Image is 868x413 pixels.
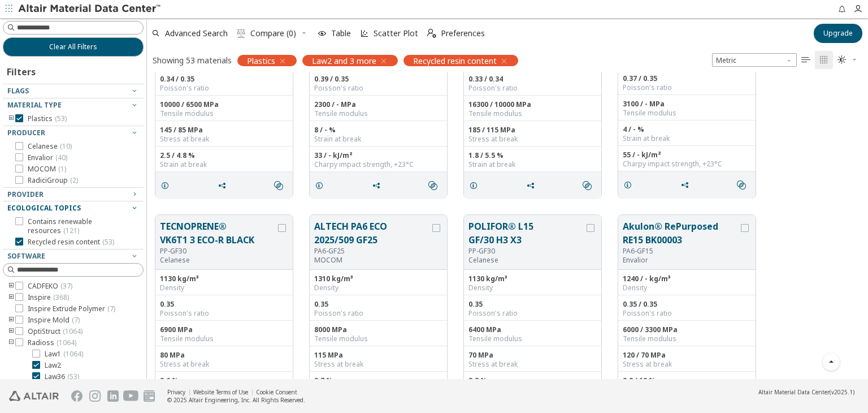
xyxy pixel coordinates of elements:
div: 1.8 / 5.5 % [468,151,597,160]
i:  [801,55,810,64]
span: ( 10 ) [60,141,72,151]
span: Clear All Filters [49,42,97,51]
div: 0.34 / 0.35 [160,75,288,84]
div: 2300 / - MPa [314,100,442,109]
div: 10000 / 6500 MPa [160,100,288,109]
button: Table View [797,51,815,69]
button: Details [464,174,488,197]
button: Producer [3,126,144,140]
div: 2.7 % [314,376,442,385]
i: toogle group [7,293,15,302]
span: Celanese [28,142,72,151]
div: Density [314,283,442,292]
span: Scatter Plot [374,29,418,37]
span: Law2 and 3 more [312,55,376,66]
span: ( 2 ) [70,175,78,185]
button: Details [618,174,642,196]
div: Density [160,283,288,292]
div: PP-GF30 [468,247,584,256]
span: Law36 [45,372,79,381]
span: Provider [7,190,44,199]
div: 0.35 [314,300,442,309]
div: PA6-GF25 [314,247,430,256]
button: Similar search [578,174,601,197]
span: ( 53 ) [67,372,79,381]
div: Tensile modulus [314,334,442,343]
i:  [237,29,246,38]
div: Stress at break [468,360,597,369]
div: 6400 MPa [468,325,597,334]
i: toogle group [7,316,15,325]
div: Unit System [712,53,797,67]
a: Privacy [167,388,185,396]
div: Density [623,283,751,292]
div: 6900 MPa [160,325,288,334]
span: Compare (0) [250,29,296,37]
div: Strain at break [160,160,288,169]
span: Advanced Search [165,29,228,37]
button: Similar search [423,174,447,197]
div: grid [147,72,868,379]
button: Ecological Topics [3,201,144,215]
span: RadiciGroup [28,176,78,185]
div: 16300 / 10000 MPa [468,100,597,109]
p: Envalior [623,256,739,265]
div: PP-GF30 [160,247,276,256]
p: Celanese [468,256,584,265]
span: Envalior [28,153,67,162]
div: Stress at break [623,360,751,369]
div: Poisson's ratio [623,309,751,318]
span: ( 1064 ) [63,326,83,336]
div: 80 MPa [160,351,288,360]
div: Showing 53 materials [153,55,232,66]
span: Recycled resin content [28,238,114,247]
p: MOCOM [314,256,430,265]
span: Ecological Topics [7,203,81,213]
span: Law2 [45,361,61,370]
span: Producer [7,128,45,137]
button: Flags [3,84,144,98]
span: Table [331,29,351,37]
span: Flags [7,86,29,96]
button: Provider [3,188,144,201]
span: ( 37 ) [60,281,72,291]
i:  [274,181,283,190]
div: Stress at break [160,360,288,369]
div: 1310 kg/m³ [314,274,442,283]
span: ( 7 ) [72,315,80,325]
div: Tensile modulus [468,109,597,118]
div: Stress at break [468,135,597,144]
div: Poisson's ratio [468,309,597,318]
div: (v2025.1) [758,388,854,396]
i: toogle group [7,114,15,123]
a: Website Terms of Use [193,388,248,396]
i:  [837,55,847,64]
span: OptiStruct [28,327,83,336]
div: Tensile modulus [468,334,597,343]
button: Share [675,174,699,196]
div: Strain at break [314,135,442,144]
span: Recycled resin content [413,55,497,66]
i:  [427,29,436,38]
div: Poisson's ratio [314,84,442,93]
div: 33 / - kJ/m² [314,151,442,160]
p: Celanese [160,256,276,265]
div: 1130 kg/m³ [468,274,597,283]
span: ( 1064 ) [57,338,76,347]
button: Similar search [269,174,293,197]
div: Poisson's ratio [160,309,288,318]
div: Charpy impact strength, +23°C [314,160,442,169]
div: Tensile modulus [623,334,751,343]
div: PA6-GF15 [623,247,739,256]
div: 8 / - % [314,126,442,135]
div: 2.8 / 12 % [623,376,751,385]
div: Poisson's ratio [314,309,442,318]
span: ( 53 ) [102,237,114,247]
div: © 2025 Altair Engineering, Inc. All Rights Reserved. [167,396,305,404]
span: Preferences [441,29,485,37]
button: Details [310,174,333,197]
span: ( 1064 ) [63,349,83,359]
div: Tensile modulus [623,109,751,118]
span: Material Type [7,100,62,110]
div: 0.35 [160,300,288,309]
